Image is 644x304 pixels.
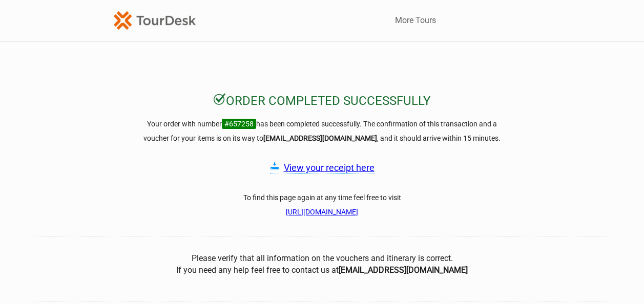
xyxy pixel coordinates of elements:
[114,11,196,29] img: TourDesk-logo-td-orange-v1.png
[35,253,609,276] center: Please verify that all information on the vouchers and itinerary is correct. If you need any help...
[263,134,377,142] strong: [EMAIL_ADDRESS][DOMAIN_NAME]
[286,208,358,216] a: [URL][DOMAIN_NAME]
[284,162,375,173] a: View your receipt here
[222,119,256,129] span: #657258
[138,190,507,219] h3: To find this page again at any time feel free to visit
[339,265,468,275] b: [EMAIL_ADDRESS][DOMAIN_NAME]
[138,117,507,145] h3: Your order with number has been completed successfully. The confirmation of this transaction and ...
[395,15,436,26] a: More Tours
